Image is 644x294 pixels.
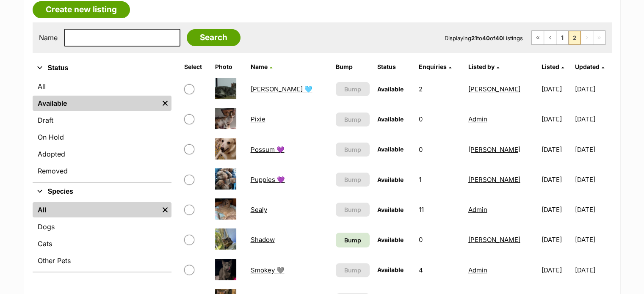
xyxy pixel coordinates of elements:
[468,63,494,70] span: Listed by
[544,31,556,44] a: Previous page
[538,74,574,104] td: [DATE]
[581,31,593,44] span: Next page
[250,236,274,244] a: Shadow
[377,85,404,93] span: Available
[33,253,171,268] a: Other Pets
[250,115,265,123] a: Pixie
[532,31,544,44] a: First page
[344,175,361,184] span: Bump
[556,31,568,44] a: Page 1
[250,63,267,70] span: Name
[344,115,361,124] span: Bump
[33,63,171,74] button: Status
[33,79,171,94] a: All
[39,34,58,41] label: Name
[575,63,599,70] span: Updated
[468,63,499,70] a: Listed by
[33,163,171,179] a: Removed
[542,63,559,70] span: Listed
[33,77,171,182] div: Status
[336,173,370,187] button: Bump
[575,195,611,224] td: [DATE]
[332,60,373,74] th: Bump
[538,165,574,194] td: [DATE]
[33,146,171,162] a: Adopted
[33,219,171,234] a: Dogs
[531,30,605,45] nav: Pagination
[415,195,464,224] td: 11
[33,1,130,18] a: Create new listing
[419,63,451,70] a: Enquiries
[495,35,503,41] strong: 40
[250,266,284,274] a: Smokey 🩶
[344,145,361,154] span: Bump
[593,31,605,44] span: Last page
[468,146,520,154] a: [PERSON_NAME]
[538,195,574,224] td: [DATE]
[415,135,464,164] td: 0
[445,35,523,41] span: Displaying to of Listings
[538,135,574,164] td: [DATE]
[377,146,404,153] span: Available
[377,266,404,273] span: Available
[336,233,370,247] a: Bump
[33,113,171,128] a: Draft
[468,176,520,184] a: [PERSON_NAME]
[336,143,370,157] button: Bump
[538,104,574,134] td: [DATE]
[415,165,464,194] td: 1
[336,82,370,96] button: Bump
[575,225,611,254] td: [DATE]
[181,60,211,74] th: Select
[575,135,611,164] td: [DATE]
[344,236,361,245] span: Bump
[250,146,284,154] a: Possum 💜
[344,266,361,275] span: Bump
[482,35,490,41] strong: 40
[415,256,464,285] td: 4
[344,205,361,214] span: Bump
[250,63,272,70] a: Name
[538,225,574,254] td: [DATE]
[344,85,361,93] span: Bump
[250,176,285,184] a: Puppies 💜
[468,266,487,274] a: Admin
[33,129,171,145] a: On Hold
[575,256,611,285] td: [DATE]
[33,236,171,251] a: Cats
[212,60,246,74] th: Photo
[159,96,171,111] a: Remove filter
[575,63,604,70] a: Updated
[377,236,404,243] span: Available
[336,113,370,126] button: Bump
[159,202,171,217] a: Remove filter
[336,263,370,277] button: Bump
[575,165,611,194] td: [DATE]
[542,63,564,70] a: Listed
[336,203,370,217] button: Bump
[250,85,312,93] a: [PERSON_NAME] 🩵
[468,236,520,244] a: [PERSON_NAME]
[377,176,404,183] span: Available
[33,186,171,197] button: Species
[471,35,477,41] strong: 21
[569,31,580,44] span: Page 2
[468,115,487,123] a: Admin
[468,85,520,93] a: [PERSON_NAME]
[377,115,404,123] span: Available
[377,206,404,213] span: Available
[33,202,159,217] a: All
[575,74,611,104] td: [DATE]
[250,206,267,214] a: Sealy
[374,60,415,74] th: Status
[415,225,464,254] td: 0
[468,206,487,214] a: Admin
[419,63,447,70] span: translation missing: en.admin.listings.index.attributes.enquiries
[187,29,240,46] input: Search
[538,256,574,285] td: [DATE]
[33,96,159,111] a: Available
[33,201,171,272] div: Species
[415,74,464,104] td: 2
[415,104,464,134] td: 0
[575,104,611,134] td: [DATE]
